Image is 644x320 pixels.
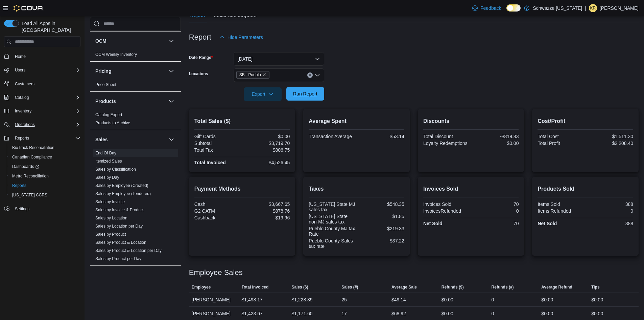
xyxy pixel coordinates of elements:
[95,256,141,261] a: Sales by Product per Day
[587,134,633,139] div: $1,511.30
[19,20,80,34] span: Load All Apps in [GEOGRAPHIC_DATA]
[7,152,83,162] button: Canadian Compliance
[538,221,557,226] strong: Net Sold
[472,221,519,226] div: 70
[492,296,494,304] div: 0
[423,141,470,146] div: Loyalty Redemptions
[472,208,519,214] div: 0
[9,191,50,199] a: [US_STATE] CCRS
[15,54,26,59] span: Home
[538,201,584,207] div: Items Sold
[1,93,83,102] button: Catalog
[95,223,143,229] span: Sales by Location per Day
[95,52,137,57] span: OCM Weekly Inventory
[1,106,83,116] button: Inventory
[358,226,404,231] div: $219.33
[95,215,127,221] span: Sales by Location
[12,80,80,88] span: Customers
[7,143,83,152] button: BioTrack Reconciliation
[538,117,633,125] h2: Cost/Profit
[194,208,241,214] div: G2 CATM
[189,33,211,41] h3: Report
[7,162,83,171] a: Dashboards
[307,72,313,78] button: Clear input
[95,151,116,155] a: End Of Day
[423,208,470,214] div: InvoicesRefunded
[248,87,278,101] span: Export
[533,4,582,12] p: Schwazze [US_STATE]
[309,214,355,225] div: [US_STATE] State non-MJ sales tax
[95,248,162,253] span: Sales by Product & Location per Day
[587,201,633,207] div: 388
[587,221,633,226] div: 388
[9,172,51,180] a: Metrc Reconciliation
[95,68,166,74] button: Pricing
[95,256,141,261] span: Sales by Product per Day
[1,79,83,89] button: Customers
[95,112,122,118] span: Catalog Export
[480,5,501,12] span: Feedback
[167,67,175,75] button: Pricing
[12,52,80,60] span: Home
[95,82,116,87] a: Price Sheet
[1,204,83,214] button: Settings
[1,120,83,129] button: Operations
[9,153,80,161] span: Canadian Compliance
[472,201,519,207] div: 70
[95,232,126,237] a: Sales by Product
[15,206,29,212] span: Settings
[590,4,596,12] span: KR
[442,284,464,290] span: Refunds ($)
[341,284,358,290] span: Sales (#)
[492,284,514,290] span: Refunds (#)
[4,48,80,231] nav: Complex example
[194,117,290,125] h2: Total Sales ($)
[189,269,243,277] h3: Employee Sales
[12,205,32,213] a: Settings
[95,191,151,196] span: Sales by Employee (Tendered)
[95,199,125,205] span: Sales by Invoice
[391,296,406,304] div: $49.14
[242,284,269,290] span: Total Invoiced
[236,71,269,79] span: SB - Pueblo
[587,208,633,214] div: 0
[12,145,54,150] span: BioTrack Reconciliation
[442,310,453,318] div: $0.00
[9,163,80,171] span: Dashboards
[538,208,584,214] div: Items Refunded
[95,52,137,57] a: OCM Weekly Inventory
[589,4,597,12] div: Kevin Rodriguez
[15,81,34,87] span: Customers
[194,141,241,146] div: Subtotal
[423,134,470,139] div: Total Discount
[9,163,42,171] a: Dashboards
[228,34,263,41] span: Hide Parameters
[600,4,639,12] p: [PERSON_NAME]
[95,68,111,74] h3: Pricing
[243,141,290,146] div: $3,719.70
[309,185,404,193] h2: Taxes
[7,190,83,200] button: [US_STATE] CCRS
[239,71,261,78] span: SB - Pueblo
[7,181,83,190] button: Reports
[189,55,213,60] label: Date Range
[95,98,116,105] h3: Products
[95,136,108,143] h3: Sales
[12,107,34,115] button: Inventory
[391,284,417,290] span: Average Sale
[341,296,347,304] div: 25
[95,121,130,125] a: Products to Archive
[243,134,290,139] div: $0.00
[9,182,80,190] span: Reports
[538,141,584,146] div: Total Profit
[15,135,29,141] span: Reports
[358,201,404,207] div: $548.35
[293,90,317,97] span: Run Report
[12,121,38,129] button: Operations
[12,80,37,88] a: Customers
[243,215,290,220] div: $19.96
[242,310,263,318] div: $1,423.67
[423,221,443,226] strong: Net Sold
[9,144,80,152] span: BioTrack Reconciliation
